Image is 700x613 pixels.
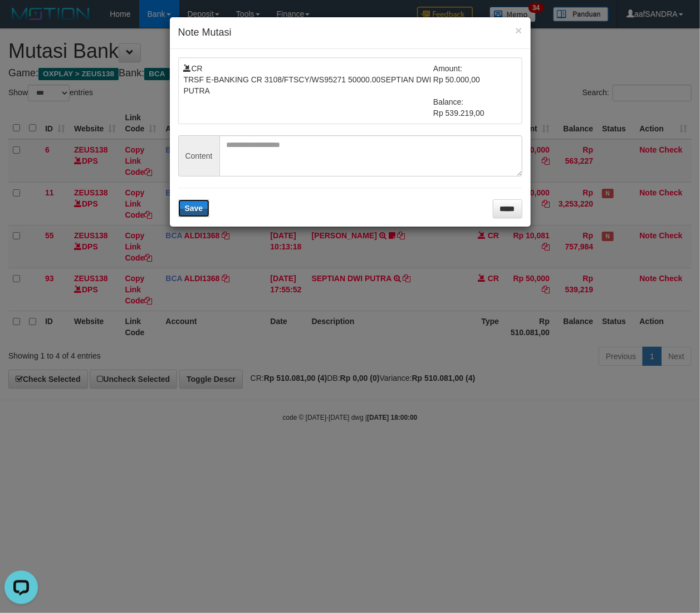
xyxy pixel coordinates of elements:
[178,26,522,40] h4: Note Mutasi
[184,63,434,119] td: CR TRSF E-BANKING CR 3108/FTSCY/WS95271 50000.00SEPTIAN DWI PUTRA
[433,63,517,119] td: Amount: Rp 50.000,00 Balance: Rp 539.219,00
[185,204,203,213] span: Save
[4,4,38,38] button: Open LiveChat chat widget
[178,199,210,217] button: Save
[515,24,522,36] button: ×
[178,135,219,176] span: Content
